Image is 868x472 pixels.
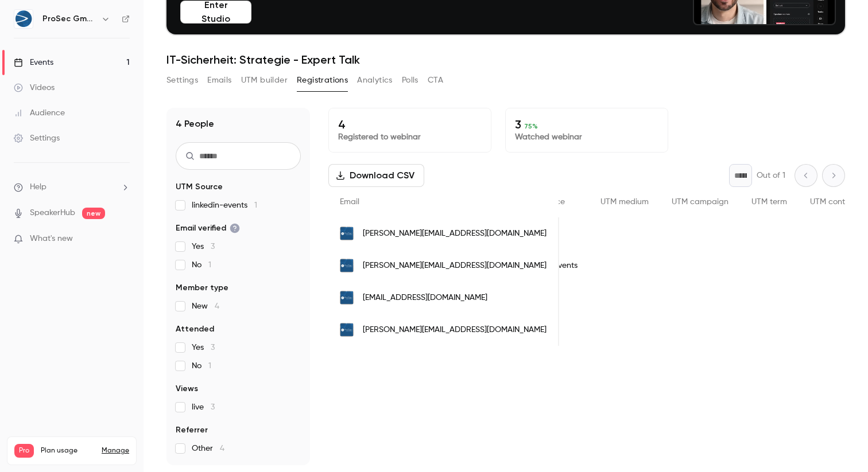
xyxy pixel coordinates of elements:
[176,282,228,294] span: Member type
[14,181,130,193] li: help-dropdown-opener
[192,241,215,252] span: Yes
[14,132,60,144] div: Settings
[524,122,538,130] span: 75 %
[357,71,393,89] button: Analytics
[211,403,215,411] span: 3
[166,53,845,67] h1: IT-Sicherheit: Strategie - Expert Talk
[810,198,857,206] span: UTM content
[338,131,482,143] p: Registered to webinar
[192,301,219,312] span: New
[340,259,354,272] img: prosec-networks.com
[751,198,787,206] span: UTM term
[192,342,215,353] span: Yes
[192,443,224,454] span: Other
[30,181,46,193] span: Help
[176,323,214,335] span: Attended
[363,228,547,240] span: [PERSON_NAME][EMAIL_ADDRESS][DOMAIN_NAME]
[328,164,424,187] button: Download CSV
[211,243,215,251] span: 3
[215,302,219,310] span: 4
[600,198,649,206] span: UTM medium
[166,71,198,89] button: Settings
[176,117,214,131] h1: 4 People
[297,71,348,89] button: Registrations
[208,261,211,269] span: 1
[428,71,443,89] button: CTA
[30,207,75,219] a: SpeakerHub
[176,181,301,454] section: facet-groups
[14,82,55,93] div: Videos
[192,259,211,271] span: No
[180,1,251,24] button: Enter Studio
[672,198,728,206] span: UTM campaign
[340,227,354,240] img: prosec-networks.com
[30,233,73,245] span: What's new
[102,446,129,455] a: Manage
[340,291,354,305] img: prosec-networks.com
[82,208,105,219] span: new
[192,360,211,372] span: No
[757,170,785,181] p: Out of 1
[14,10,33,28] img: ProSec GmbH
[176,181,223,193] span: UTM Source
[192,200,257,211] span: linkedin-events
[515,131,658,143] p: Watched webinar
[338,118,482,131] p: 4
[192,401,215,413] span: live
[176,383,198,395] span: Views
[41,446,95,455] span: Plan usage
[515,118,658,131] p: 3
[363,292,487,304] span: [EMAIL_ADDRESS][DOMAIN_NAME]
[14,57,53,68] div: Events
[363,260,547,272] span: [PERSON_NAME][EMAIL_ADDRESS][DOMAIN_NAME]
[340,323,354,337] img: prosec-networks.com
[14,444,34,458] span: Pro
[207,71,231,89] button: Emails
[42,13,96,25] h6: ProSec GmbH
[211,344,215,352] span: 3
[254,201,257,209] span: 1
[363,324,547,336] span: [PERSON_NAME][EMAIL_ADDRESS][DOMAIN_NAME]
[208,362,211,370] span: 1
[340,198,359,206] span: Email
[220,444,224,453] span: 4
[241,71,288,89] button: UTM builder
[176,223,240,234] span: Email verified
[176,424,208,436] span: Referrer
[402,71,418,89] button: Polls
[14,107,65,119] div: Audience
